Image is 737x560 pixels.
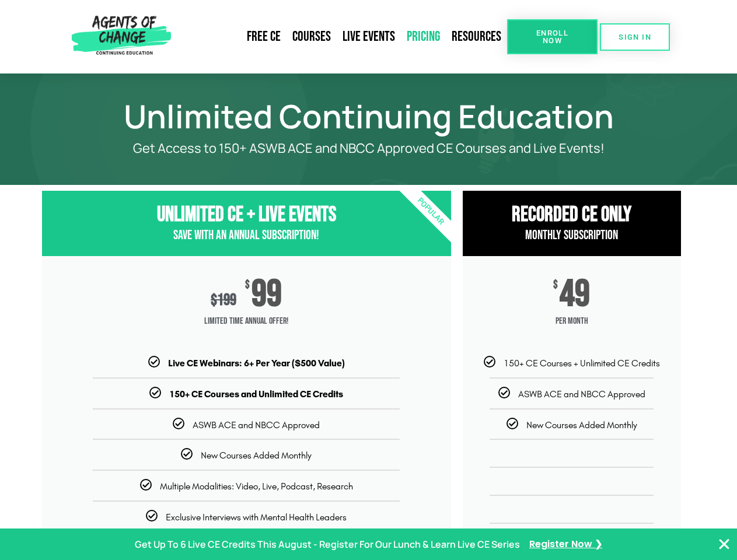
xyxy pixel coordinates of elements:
div: 199 [211,290,236,310]
span: $ [553,279,558,291]
span: New Courses Added Monthly [526,419,637,430]
span: New Courses Added Monthly [201,450,312,461]
div: Popular [363,144,498,279]
span: $ [211,290,217,310]
span: per month [463,310,681,333]
span: Multiple Modalities: Video, Live, Podcast, Research [160,481,353,492]
button: Close Banner [717,537,731,551]
h1: Unlimited Continuing Education [36,103,701,129]
a: Register Now ❯ [529,536,602,553]
span: ASWB ACE and NBCC Approved [518,388,645,400]
span: 99 [252,279,282,310]
h3: RECORDED CE ONly [463,202,681,228]
a: Enroll Now [507,19,598,54]
nav: Menu [176,23,507,50]
span: 150+ CE Courses + Unlimited CE Credits [504,358,660,369]
span: $ [245,279,250,291]
span: Exclusive Interviews with Mental Health Leaders [166,512,347,523]
span: SIGN IN [619,33,651,41]
span: Enroll Now [526,29,579,44]
b: Live CE Webinars: 6+ Per Year ($500 Value) [168,358,345,369]
a: Courses [287,23,337,50]
h3: Unlimited CE + Live Events [42,202,451,228]
span: Limited Time Annual Offer! [42,310,451,333]
span: Save with an Annual Subscription! [173,228,319,243]
a: Live Events [337,23,401,50]
p: Get Access to 150+ ASWB ACE and NBCC Approved CE Courses and Live Events! [83,141,655,156]
span: ASWB ACE and NBCC Approved [193,419,320,430]
a: Free CE [241,23,287,50]
a: Resources [446,23,507,50]
b: 150+ CE Courses and Unlimited CE Credits [169,388,343,400]
a: Pricing [401,23,446,50]
span: Monthly Subscription [525,228,618,243]
p: Get Up To 6 Live CE Credits This August - Register For Our Lunch & Learn Live CE Series [135,536,520,553]
a: SIGN IN [600,23,670,51]
span: 49 [560,279,590,310]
